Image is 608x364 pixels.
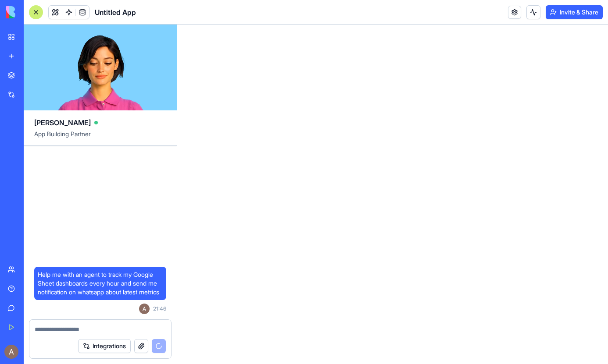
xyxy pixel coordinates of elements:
button: Integrations [78,339,131,353]
button: Invite & Share [546,5,603,19]
span: [PERSON_NAME] [34,117,91,128]
img: ACg8ocIO_saGXsYtVDXRv5Z2Ue7Lg-TBD8KGWquSIA93HTerZFakng=s96-c [4,345,18,359]
span: App Building Partner [34,130,166,145]
span: Untitled App [95,7,136,18]
img: ACg8ocIO_saGXsYtVDXRv5Z2Ue7Lg-TBD8KGWquSIA93HTerZFakng=s96-c [139,304,150,314]
span: Help me with an agent to track my Google Sheet dashboards every hour and send me notification on ... [38,270,163,297]
img: logo [6,6,61,18]
span: 21:46 [153,305,166,312]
